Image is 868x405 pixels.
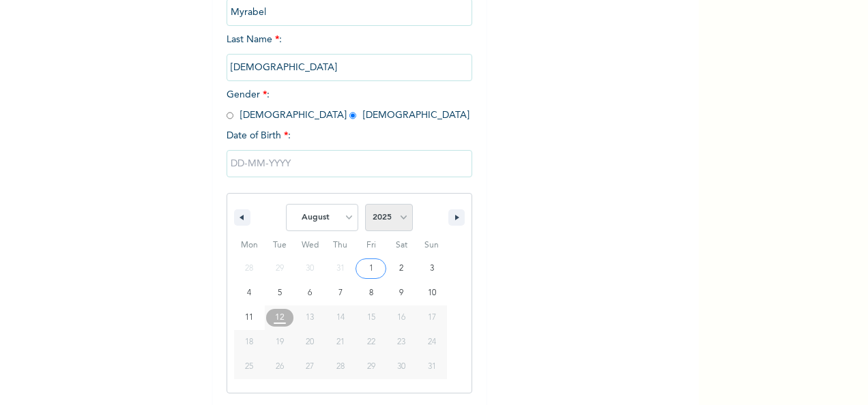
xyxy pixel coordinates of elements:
span: 14 [336,305,345,330]
button: 23 [386,330,417,355]
button: 8 [356,281,386,305]
button: 19 [265,330,295,355]
button: 18 [234,330,265,355]
span: 28 [336,355,345,379]
button: 13 [295,305,325,330]
span: 19 [276,330,284,355]
span: Gender : [DEMOGRAPHIC_DATA] [DEMOGRAPHIC_DATA] [227,90,469,120]
button: 31 [416,355,447,379]
button: 1 [356,256,386,281]
span: 8 [369,281,373,305]
button: 17 [416,305,447,330]
span: 25 [245,355,253,379]
button: 22 [356,330,386,355]
span: Date of Birth : [227,129,291,143]
button: 5 [265,281,295,305]
span: 17 [428,305,436,330]
button: 9 [386,281,417,305]
button: 7 [325,281,356,305]
span: Fri [356,235,386,256]
span: Sat [386,235,417,256]
button: 10 [416,281,447,305]
span: 26 [276,355,284,379]
span: Sun [416,235,447,256]
span: 4 [247,281,251,305]
button: 16 [386,305,417,330]
button: 15 [356,305,386,330]
button: 4 [234,281,265,305]
span: 24 [428,330,436,355]
span: 11 [245,305,253,330]
span: 31 [428,355,436,379]
span: 20 [306,330,314,355]
span: 10 [428,281,436,305]
button: 12 [265,305,295,330]
button: 3 [416,256,447,281]
span: 1 [369,256,373,281]
span: Tue [265,235,295,256]
span: 3 [430,256,434,281]
span: 6 [308,281,312,305]
span: 12 [275,305,285,330]
span: 2 [399,256,403,281]
span: 23 [397,330,405,355]
button: 14 [325,305,356,330]
span: 27 [306,355,314,379]
span: Thu [325,235,356,256]
span: Last Name : [227,35,472,72]
button: 29 [356,355,386,379]
button: 30 [386,355,417,379]
button: 24 [416,330,447,355]
span: 29 [367,355,375,379]
button: 21 [325,330,356,355]
button: 28 [325,355,356,379]
span: 15 [367,305,375,330]
span: 16 [397,305,405,330]
button: 2 [386,256,417,281]
span: 21 [336,330,345,355]
span: 7 [338,281,343,305]
button: 11 [234,305,265,330]
input: DD-MM-YYYY [227,150,472,177]
span: 13 [306,305,314,330]
button: 27 [295,355,325,379]
span: 18 [245,330,253,355]
span: 5 [278,281,282,305]
button: 25 [234,355,265,379]
span: Mon [234,235,265,256]
button: 20 [295,330,325,355]
input: Enter your last name [227,54,472,81]
span: 22 [367,330,375,355]
button: 6 [295,281,325,305]
span: Wed [295,235,325,256]
span: 9 [399,281,403,305]
span: 30 [397,355,405,379]
button: 26 [265,355,295,379]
